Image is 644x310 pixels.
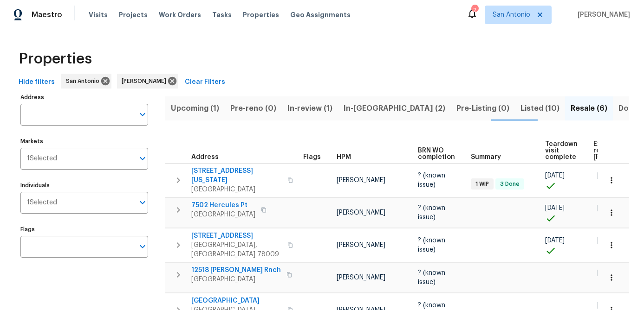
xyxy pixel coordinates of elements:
span: [DATE] [545,237,565,244]
span: [DATE] [597,172,617,179]
span: [PERSON_NAME] [337,177,385,183]
button: Open [136,108,149,121]
span: [PERSON_NAME] [337,209,385,216]
span: [GEOGRAPHIC_DATA] [191,275,281,284]
span: [DATE] [597,205,617,211]
span: ? (known issue) [418,237,445,253]
span: Pre-reno (0) [230,102,276,115]
span: Tasks [212,12,232,18]
span: [PERSON_NAME] [122,76,170,86]
span: [STREET_ADDRESS][US_STATE] [191,166,282,185]
span: Geo Assignments [290,10,351,19]
span: [GEOGRAPHIC_DATA] [191,185,282,194]
span: In-[GEOGRAPHIC_DATA] (2) [344,102,445,115]
button: Open [136,196,149,209]
button: Open [136,240,149,253]
span: [DATE] [597,237,617,244]
span: [PERSON_NAME] [337,274,385,281]
div: 2 [471,6,478,15]
label: Individuals [20,183,148,188]
span: ? (known issue) [418,270,445,285]
span: BRN WO completion [418,147,455,160]
div: [PERSON_NAME] [117,74,178,89]
span: 1 Selected [27,155,57,163]
span: [GEOGRAPHIC_DATA] [191,296,282,305]
span: Visits [89,10,108,19]
span: [DATE] [597,270,617,276]
div: San Antonio [61,74,111,89]
button: Hide filters [15,74,59,91]
label: Flags [20,227,148,232]
span: [DATE] [545,172,565,179]
span: [DATE] [597,302,617,309]
span: Teardown visit complete [545,141,578,160]
span: Maestro [32,10,62,19]
span: San Antonio [493,10,530,19]
span: [GEOGRAPHIC_DATA] [191,210,255,219]
span: Pre-Listing (0) [456,102,509,115]
button: Open [136,152,149,165]
span: Clear Filters [185,76,225,88]
span: Address [191,154,219,160]
span: Upcoming (1) [171,102,219,115]
span: Hide filters [19,76,55,88]
span: ? (known issue) [418,205,445,221]
span: 7502 Hercules Pt [191,201,255,210]
span: Summary [471,154,501,160]
span: [GEOGRAPHIC_DATA], [GEOGRAPHIC_DATA] 78009 [191,240,282,259]
label: Markets [20,139,148,144]
span: HPM [337,154,351,160]
button: Clear Filters [181,74,229,91]
span: 3 Done [496,180,523,188]
span: [PERSON_NAME] [574,10,630,19]
span: Properties [243,10,279,19]
label: Address [20,95,148,100]
span: Resale (6) [571,102,607,115]
span: In-review (1) [287,102,332,115]
span: 1 WIP [472,180,493,188]
span: Properties [19,54,92,63]
span: 12518 [PERSON_NAME] Rnch [191,266,281,275]
span: 1 Selected [27,199,57,207]
span: Projects [119,10,148,19]
span: San Antonio [66,76,103,86]
span: ? (known issue) [418,172,445,188]
span: [STREET_ADDRESS] [191,231,282,240]
span: [PERSON_NAME] [337,242,385,248]
span: Flags [303,154,321,160]
span: Listed (10) [520,102,559,115]
span: Work Orders [159,10,201,19]
span: [DATE] [545,205,565,211]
